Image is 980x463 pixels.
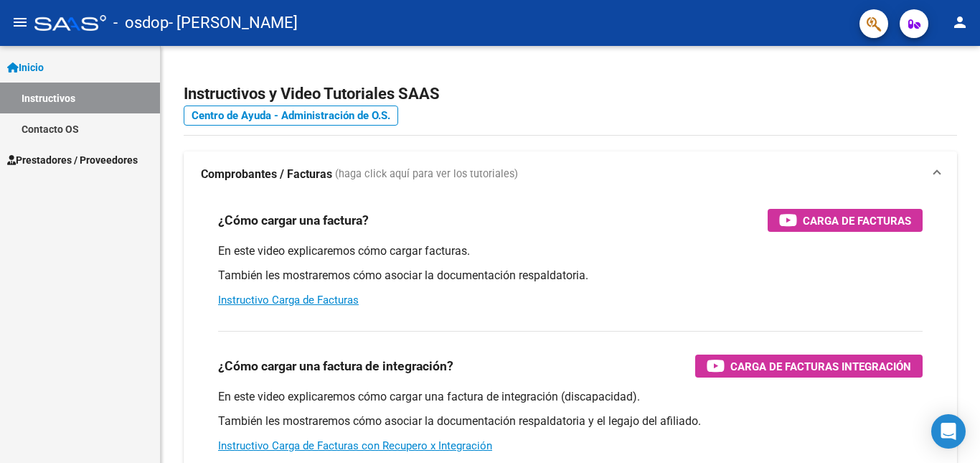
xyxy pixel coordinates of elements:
[768,209,923,232] button: Carga de Facturas
[218,268,923,284] p: También les mostraremos cómo asociar la documentación respaldatoria.
[335,167,518,182] span: (haga click aquí para ver los tutoriales)
[218,210,369,230] h3: ¿Cómo cargar una factura?
[169,7,298,39] span: - [PERSON_NAME]
[803,212,911,230] span: Carga de Facturas
[184,106,398,126] a: Centro de Ayuda - Administración de O.S.
[7,60,44,75] span: Inicio
[201,167,332,182] strong: Comprobantes / Facturas
[730,357,911,375] span: Carga de Facturas Integración
[218,356,453,376] h3: ¿Cómo cargar una factura de integración?
[218,439,492,452] a: Instructivo Carga de Facturas con Recupero x Integración
[931,414,966,449] div: Open Intercom Messenger
[113,7,169,39] span: - osdop
[7,152,138,168] span: Prestadores / Proveedores
[218,243,923,259] p: En este video explicaremos cómo cargar facturas.
[695,355,923,378] button: Carga de Facturas Integración
[11,14,29,31] mat-icon: menu
[218,294,359,307] a: Instructivo Carga de Facturas
[218,389,923,405] p: En este video explicaremos cómo cargar una factura de integración (discapacidad).
[218,413,923,429] p: También les mostraremos cómo asociar la documentación respaldatoria y el legajo del afiliado.
[184,151,957,197] mat-expansion-panel-header: Comprobantes / Facturas (haga click aquí para ver los tutoriales)
[184,80,957,108] h2: Instructivos y Video Tutoriales SAAS
[951,14,969,31] mat-icon: person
